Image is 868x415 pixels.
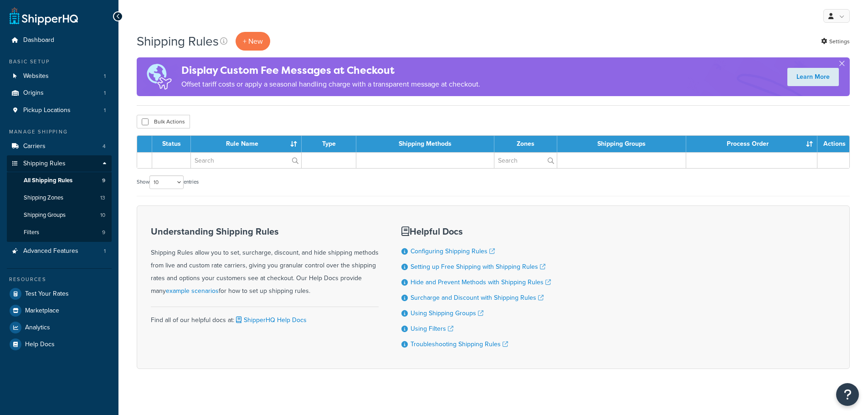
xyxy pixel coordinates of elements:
a: Test Your Rates [7,286,112,302]
a: Hide and Prevent Methods with Shipping Rules [411,277,551,287]
img: duties-banner-06bc72dcb5fe05cb3f9472aba00be2ae8eb53ab6f0d8bb03d382ba314ac3c341.png [137,57,181,96]
th: Zones [494,136,557,152]
h1: Shipping Rules [137,32,219,50]
span: Shipping Rules [23,160,66,168]
span: 1 [104,72,106,80]
a: Origins 1 [7,85,112,102]
li: All Shipping Rules [7,172,112,189]
span: Shipping Zones [24,194,63,202]
span: Test Your Rates [25,290,69,298]
a: Carriers 4 [7,138,112,155]
input: Search [494,153,557,168]
a: Surcharge and Discount with Shipping Rules [411,293,544,302]
label: Show entries [137,175,199,189]
span: 1 [104,89,106,97]
div: Basic Setup [7,58,112,66]
a: Setting up Free Shipping with Shipping Rules [411,262,545,272]
span: 10 [100,211,105,219]
a: Marketplace [7,302,112,319]
a: Advanced Features 1 [7,243,112,260]
span: Shipping Groups [24,211,66,219]
div: Shipping Rules allow you to set, surcharge, discount, and hide shipping methods from live and cus... [151,226,379,297]
th: Rule Name [191,136,302,152]
th: Type [302,136,356,152]
th: Actions [817,136,849,152]
a: example scenarios [166,286,219,296]
span: 13 [100,194,105,202]
div: Manage Shipping [7,128,112,136]
span: Pickup Locations [23,107,71,114]
a: Shipping Groups 10 [7,207,112,224]
span: 1 [104,107,106,114]
li: Filters [7,224,112,241]
a: Configuring Shipping Rules [411,246,495,256]
a: Using Shipping Groups [411,308,483,318]
p: Offset tariff costs or apply a seasonal handling charge with a transparent message at checkout. [181,78,480,91]
li: Shipping Rules [7,155,112,242]
h3: Understanding Shipping Rules [151,226,379,236]
a: Dashboard [7,32,112,49]
a: Shipping Rules [7,155,112,172]
a: Using Filters [411,324,453,333]
span: All Shipping Rules [24,177,72,184]
li: Websites [7,68,112,85]
span: Help Docs [25,341,55,348]
select: Showentries [149,175,184,189]
a: ShipperHQ Home [10,7,78,25]
h4: Display Custom Fee Messages at Checkout [181,63,480,78]
span: 9 [102,177,105,184]
a: Troubleshooting Shipping Rules [411,339,508,349]
th: Status [152,136,191,152]
span: Advanced Features [23,247,78,255]
button: Bulk Actions [137,115,190,128]
div: Resources [7,276,112,283]
span: Dashboard [23,36,54,44]
a: Learn More [787,68,839,86]
a: Pickup Locations 1 [7,102,112,119]
span: 1 [104,247,106,255]
li: Origins [7,85,112,102]
li: Shipping Zones [7,190,112,206]
li: Carriers [7,138,112,155]
p: + New [236,32,270,51]
li: Advanced Features [7,243,112,260]
a: Shipping Zones 13 [7,190,112,206]
li: Pickup Locations [7,102,112,119]
a: All Shipping Rules 9 [7,172,112,189]
span: Origins [23,89,44,97]
span: Filters [24,229,39,236]
a: Filters 9 [7,224,112,241]
button: Open Resource Center [836,383,859,406]
span: Marketplace [25,307,59,315]
input: Search [191,153,301,168]
a: Websites 1 [7,68,112,85]
li: Shipping Groups [7,207,112,224]
th: Process Order [686,136,817,152]
th: Shipping Groups [557,136,686,152]
a: Help Docs [7,336,112,353]
th: Shipping Methods [356,136,494,152]
span: Websites [23,72,49,80]
a: ShipperHQ Help Docs [234,315,307,325]
span: 9 [102,229,105,236]
span: 4 [103,143,106,150]
h3: Helpful Docs [401,226,551,236]
div: Find all of our helpful docs at: [151,307,379,327]
span: Carriers [23,143,46,150]
span: Analytics [25,324,50,332]
a: Settings [821,35,850,48]
a: Analytics [7,319,112,336]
